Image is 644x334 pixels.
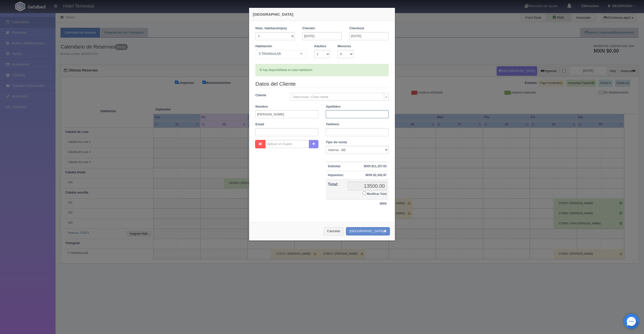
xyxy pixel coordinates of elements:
[302,26,315,31] label: Checkin
[349,26,364,31] label: Checkout
[265,140,309,148] input: Aplicar un Cupón
[314,44,326,49] label: Adultos
[302,32,342,40] input: DD-MM-AAAA
[324,227,344,235] button: Cancelar
[255,80,389,88] legend: Datos del Cliente
[326,162,346,171] th: Subtotal:
[255,26,287,31] label: Núm. habitación(es)
[253,12,391,17] h4: [GEOGRAPHIC_DATA]
[255,104,268,109] label: Nombre
[364,164,387,168] strong: MXN $11,157.03
[380,202,387,205] strong: MXN
[338,44,351,49] label: Menores
[258,51,296,56] span: 5 TRIANGULAR
[366,173,387,177] strong: MXN $2,342.97
[255,64,389,76] div: Si hay disponibilidad en esta habitación
[252,93,287,98] label: Cliente
[367,192,387,195] small: Modificar Total
[326,179,346,200] th: Total:
[326,122,339,127] label: Teléfono
[291,93,389,101] a: Seleccionar / Crear cliente
[349,32,389,40] input: DD-MM-AAAA
[255,122,264,127] label: Email
[326,171,346,179] th: Impuestos:
[293,93,382,101] span: Seleccionar / Crear cliente
[346,227,390,235] button: [GEOGRAPHIC_DATA]
[255,44,272,49] label: Habitación
[326,104,341,109] label: Apellidos
[326,140,347,145] label: Tipo de venta
[363,192,366,195] input: Modificar Total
